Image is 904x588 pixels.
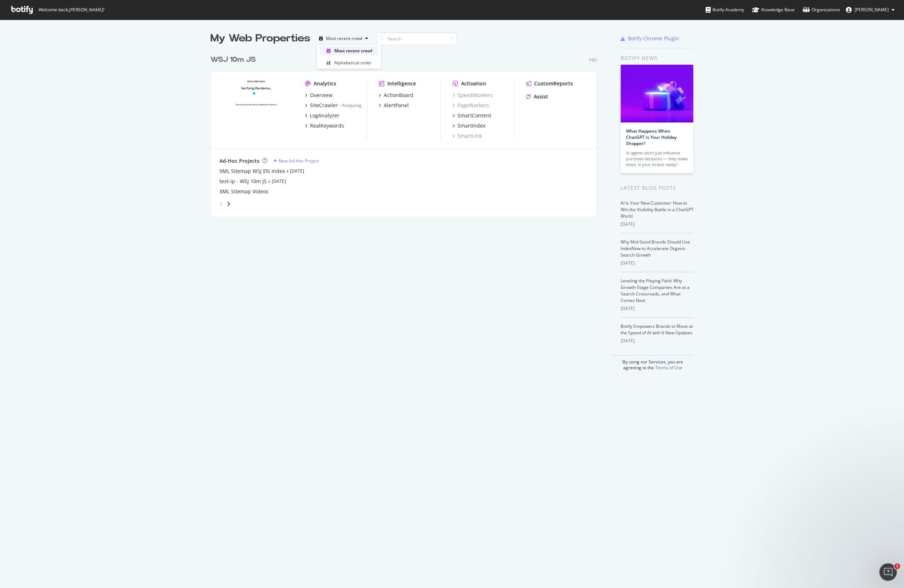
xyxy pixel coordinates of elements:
div: angle-left [217,198,226,210]
a: SmartIndex [452,122,485,129]
div: CustomReports [534,80,573,87]
div: Botify Chrome Plugin [628,35,679,42]
div: - [339,102,362,108]
div: Intelligence [387,80,416,87]
div: SmartContent [457,112,491,119]
a: WSJ 10m JS [210,55,259,65]
div: LogAnalyzer [310,112,339,119]
a: AI Is Your New Customer: How to Win the Visibility Battle in a ChatGPT World [621,200,694,219]
a: XML Sitemap Videos [219,188,269,195]
div: SiteCrawler [310,102,338,109]
iframe: Intercom live chat [879,563,897,581]
a: Botify Chrome Plugin [621,35,679,42]
div: [DATE] [621,338,694,344]
a: SmartLink [452,132,482,140]
div: Botify Academy [706,6,744,13]
a: PageWorkers [452,102,489,109]
a: Overview [305,92,332,99]
div: Analytics [314,80,336,87]
span: Welcome back, [PERSON_NAME] ! [38,7,104,13]
a: CustomReports [526,80,573,87]
div: Pro [589,57,597,63]
div: Assist [534,93,548,100]
div: RealKeywords [310,122,344,129]
a: Terms of Use [655,365,682,371]
a: ActionBoard [379,92,413,99]
div: Organizations [803,6,840,13]
div: Alphabetical order [334,60,372,66]
a: XML Sitemap WSJ EN Index [219,168,285,175]
div: Knowledge Base [752,6,795,13]
a: Botify Empowers Brands to Move at the Speed of AI with 6 New Updates [621,323,693,336]
a: RealKeywords [305,122,344,129]
div: grid [210,46,603,217]
a: SmartContent [452,112,491,119]
a: Analyzing [342,102,362,108]
div: [DATE] [621,260,694,266]
div: Activation [461,80,486,87]
input: Search [377,32,457,45]
a: test-ip - WSJ 10m JS [219,178,267,185]
a: [DATE] [290,168,304,174]
a: LogAnalyzer [305,112,339,119]
div: angle-right [226,200,231,208]
div: SmartIndex [457,122,485,129]
div: ActionBoard [384,92,413,99]
a: [DATE] [272,178,286,184]
a: AlertPanel [379,102,409,109]
div: By using our Services, you are agreeing to the [612,355,694,371]
div: My Web Properties [210,31,310,46]
img: What Happens When ChatGPT Is Your Holiday Shopper? [621,65,693,122]
div: Overview [310,92,332,99]
div: Botify news [621,54,694,62]
a: Why Mid-Sized Brands Should Use IndexNow to Accelerate Organic Search Growth [621,239,690,258]
div: WSJ 10m JS [210,55,256,65]
div: AlertPanel [384,102,409,109]
div: New Ad-Hoc Project [279,158,319,164]
button: [PERSON_NAME] [840,4,900,16]
div: AI agents don’t just influence purchase decisions — they make them. Is your brand ready? [626,150,688,168]
div: [DATE] [621,221,694,227]
a: Leveling the Playing Field: Why Growth-Stage Companies Are at a Search Crossroads, and What Comes... [621,278,690,303]
span: 1 [894,563,900,569]
a: New Ad-Hoc Project [273,158,319,164]
button: Most recent crawl [316,33,371,44]
a: What Happens When ChatGPT Is Your Holiday Shopper? [626,128,677,146]
div: Ad-Hoc Projects [219,157,259,165]
div: Most recent crawl [334,48,372,54]
span: Thowfeeq Mustafa [855,7,889,13]
a: SpeedWorkers [452,92,493,99]
div: Most recent crawl [326,36,362,41]
a: SiteCrawler- Analyzing [305,102,362,109]
div: [DATE] [621,305,694,312]
div: Latest Blog Posts [621,184,694,192]
img: www.Wsj.com [219,80,293,139]
a: Assist [526,93,548,100]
